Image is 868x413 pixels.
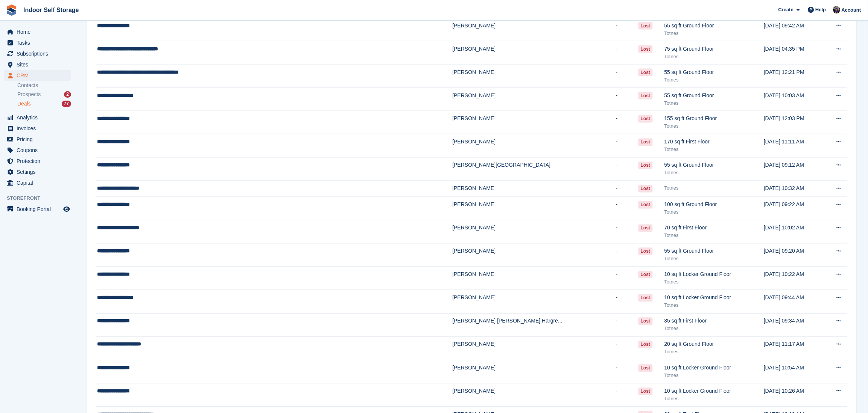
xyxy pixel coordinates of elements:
td: [DATE] 12:03 PM [764,111,824,134]
td: - [616,360,638,383]
span: lost [638,162,652,169]
a: menu [4,156,71,166]
a: menu [4,38,71,48]
span: Help [816,6,826,14]
div: 20 sq ft Ground Floor [664,341,764,348]
td: [PERSON_NAME] [453,111,616,134]
td: - [616,158,638,181]
a: menu [4,145,71,155]
div: 2 [64,91,71,98]
a: Contacts [17,82,71,89]
span: Subscriptions [17,48,62,59]
span: lost [638,225,652,232]
span: lost [638,92,652,99]
span: lost [638,388,652,395]
div: 55 sq ft Ground Floor [664,247,764,255]
div: 55 sq ft Ground Floor [664,68,764,76]
div: 55 sq ft Ground Floor [664,22,764,30]
span: lost [638,115,652,123]
td: [PERSON_NAME] [453,65,616,88]
img: Sandra Pomeroy [833,6,841,14]
td: [PERSON_NAME] [453,360,616,383]
span: Sites [17,59,62,70]
span: lost [638,318,652,325]
td: [DATE] 09:42 AM [764,18,824,41]
span: lost [638,341,652,348]
a: menu [4,112,71,123]
div: Totnes [664,325,764,333]
a: menu [4,178,71,188]
div: Totnes [664,185,764,192]
td: - [616,244,638,267]
td: - [616,337,638,360]
div: Totnes [664,53,764,60]
div: 35 sq ft First Floor [664,317,764,325]
span: Invoices [17,123,62,134]
span: Analytics [17,112,62,123]
td: - [616,220,638,244]
div: Totnes [664,99,764,107]
td: [PERSON_NAME] [453,41,616,64]
a: Preview store [62,205,71,214]
td: [PERSON_NAME][GEOGRAPHIC_DATA] [453,158,616,181]
span: Account [842,6,861,14]
a: menu [4,123,71,134]
span: lost [638,271,652,279]
div: Totnes [664,395,764,403]
div: Totnes [664,302,764,309]
td: [DATE] 10:54 AM [764,360,824,383]
td: [DATE] 09:22 AM [764,197,824,220]
span: Settings [17,167,62,177]
span: Deals [17,100,31,107]
div: Totnes [664,169,764,177]
span: lost [638,22,652,30]
td: [PERSON_NAME] [453,337,616,360]
div: 55 sq ft Ground Floor [664,92,764,99]
td: [PERSON_NAME] [453,134,616,158]
span: Coupons [17,145,62,155]
div: Totnes [664,76,764,84]
a: menu [4,48,71,59]
span: lost [638,139,652,146]
div: 100 sq ft Ground Floor [664,201,764,209]
div: Totnes [664,348,764,356]
td: [DATE] 10:22 AM [764,267,824,290]
img: stora-icon-8386f47178a22dfd0bd8f6a31ec36ba5ce8667c1dd55bd0f319d3a0aa187defe.svg [6,5,17,16]
td: - [616,88,638,111]
div: 170 sq ft First Floor [664,138,764,146]
a: menu [4,167,71,177]
td: - [616,111,638,134]
div: 155 sq ft Ground Floor [664,115,764,123]
div: Totnes [664,372,764,380]
a: menu [4,27,71,37]
div: Totnes [664,279,764,286]
div: 77 [62,101,71,107]
td: [DATE] 09:20 AM [764,244,824,267]
td: - [616,197,638,220]
td: [DATE] 10:03 AM [764,88,824,111]
span: CRM [17,70,62,81]
td: - [616,383,638,407]
td: [PERSON_NAME] [453,267,616,290]
span: Tasks [17,38,62,48]
td: - [616,290,638,314]
td: [DATE] 09:34 AM [764,314,824,337]
a: menu [4,70,71,81]
a: Deals 77 [17,100,71,108]
td: [DATE] 10:02 AM [764,220,824,244]
td: [DATE] 10:26 AM [764,383,824,407]
span: Prospects [17,91,41,98]
div: 55 sq ft Ground Floor [664,161,764,169]
td: [PERSON_NAME] [453,244,616,267]
span: lost [638,365,652,372]
td: [DATE] 04:35 PM [764,41,824,64]
td: [DATE] 09:44 AM [764,290,824,314]
td: [PERSON_NAME] [453,197,616,220]
td: [DATE] 11:17 AM [764,337,824,360]
span: lost [638,45,652,53]
td: [PERSON_NAME] [453,383,616,407]
td: - [616,65,638,88]
div: Totnes [664,123,764,130]
div: Totnes [664,255,764,263]
span: lost [638,248,652,255]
